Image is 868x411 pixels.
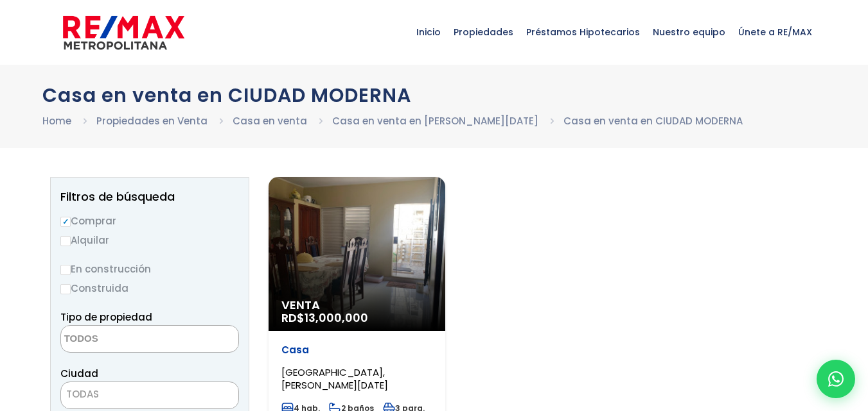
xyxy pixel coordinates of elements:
[96,114,208,128] a: Propiedades en Venta
[332,114,538,128] a: Casa en venta en [PERSON_NAME][DATE]
[61,326,186,353] textarea: Search
[66,387,99,401] span: TODAS
[60,213,239,229] label: Comprar
[60,284,71,294] input: Construida
[60,280,239,296] label: Construida
[60,217,71,227] input: Comprar
[410,13,447,51] span: Inicio
[61,385,238,403] span: TODAS
[60,190,239,203] h2: Filtros de búsqueda
[563,113,743,129] li: Casa en venta en CIUDAD MODERNA
[281,365,388,392] span: [GEOGRAPHIC_DATA], [PERSON_NAME][DATE]
[447,13,520,51] span: Propiedades
[520,13,646,51] span: Préstamos Hipotecarios
[42,84,826,106] h1: Casa en venta en CIUDAD MODERNA
[305,310,368,326] span: 13,000,000
[60,232,239,248] label: Alquilar
[60,367,98,380] span: Ciudad
[60,310,152,324] span: Tipo de propiedad
[281,299,432,312] span: Venta
[281,310,368,326] span: RD$
[732,13,819,51] span: Únete a RE/MAX
[60,261,239,277] label: En construcción
[63,13,184,52] img: remax-metropolitana-logo
[233,114,307,128] a: Casa en venta
[60,236,71,246] input: Alquilar
[281,344,432,356] p: Casa
[60,382,239,409] span: TODAS
[42,114,71,128] a: Home
[60,265,71,275] input: En construcción
[646,13,732,51] span: Nuestro equipo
